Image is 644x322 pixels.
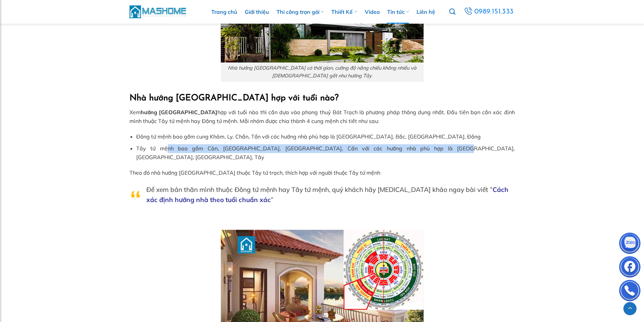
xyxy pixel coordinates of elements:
[129,169,515,177] p: Theo đó nhà hướng [GEOGRAPHIC_DATA] thuộc Tây tứ trạch, thích hợp với người thuộc Tây tứ mệnh
[129,94,339,102] strong: Nhà hướng [GEOGRAPHIC_DATA] hợp với tuổi nào?
[623,302,637,315] a: Lên đầu trang
[474,6,514,18] span: 0989.151.333
[141,109,217,116] strong: hướng [GEOGRAPHIC_DATA]
[129,4,187,19] img: MasHome – Tổng Thầu Thiết Kế Và Xây Nhà Trọn Gói
[463,6,515,18] a: 0989.151.333
[136,144,515,162] li: Tây tứ mệnh bao gồm Càn, [GEOGRAPHIC_DATA], [GEOGRAPHIC_DATA], Cấn với các hướng nhà phù hợp là [...
[136,132,515,141] li: Đông tứ mệnh bao gồm cung Khảm, Ly, Chấn, Tốn với các hướng nhà phù hợp là [GEOGRAPHIC_DATA], Bắc...
[146,184,510,205] p: Để xem bản thân mình thuộc Đông tứ mệnh hay Tây tứ mệnh, quý khách hãy [MEDICAL_DATA] khảo ngay b...
[620,234,640,254] img: Zalo
[620,258,640,278] img: Facebook
[129,108,515,125] p: Xem hợp với tuổi nào thì cần dựa vào phong thuỷ Bát Trạch là phương pháp thông dụng nhất. Đầu tiê...
[449,5,455,19] a: Tìm kiếm
[620,281,640,302] img: Phone
[221,63,424,82] figcaption: Nhà hướng [GEOGRAPHIC_DATA] có thời gian, cường độ nắng chiếu không nhiều và [DEMOGRAPHIC_DATA] g...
